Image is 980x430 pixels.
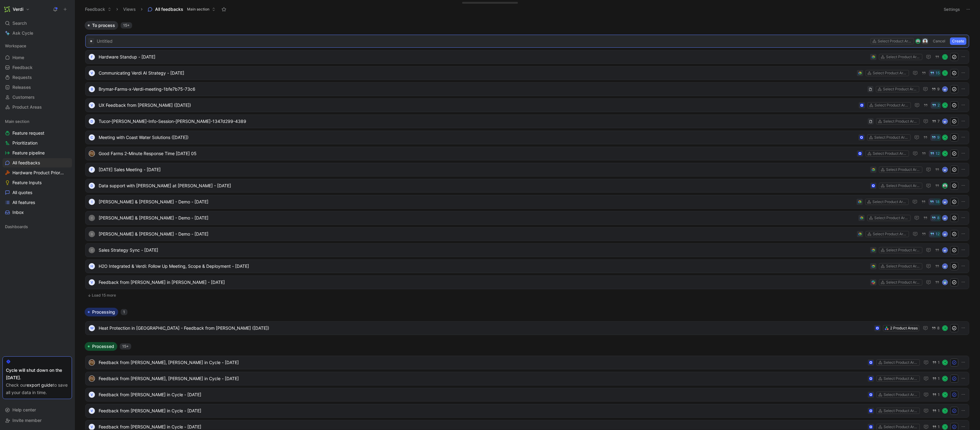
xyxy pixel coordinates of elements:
[99,391,865,398] span: Feedback from [PERSON_NAME] in Cycle - [DATE]
[89,86,95,92] div: B
[89,183,95,189] div: D
[2,158,72,167] a: All feedbacks
[943,87,947,91] img: avatar
[943,425,947,429] div: R
[5,224,28,230] span: Dashboards
[85,21,118,30] button: To process
[2,73,72,82] a: Requests
[884,408,918,414] div: Select Product Areas
[89,424,95,430] div: V
[938,409,940,413] span: 1
[886,247,921,253] div: Select Product Areas
[943,264,947,268] img: avatar
[943,200,947,204] img: avatar
[12,84,31,90] span: Releases
[943,151,947,156] div: R
[931,37,947,45] button: Cancel
[89,279,95,285] div: V
[99,214,856,222] span: [PERSON_NAME] & [PERSON_NAME] - Demo - [DATE]
[99,359,865,366] span: Feedback from [PERSON_NAME], [PERSON_NAME] in Cycle - [DATE]
[931,102,941,109] button: 2
[12,104,42,110] span: Product Areas
[85,82,969,96] a: BBrymar-Farms-x-Verdi-meeting-1bfe7b75-73c6Select Product Areas9avatar
[941,5,963,14] button: Settings
[2,198,72,207] a: All features
[89,231,95,237] div: B
[99,407,865,415] span: Feedback from [PERSON_NAME] in Cycle - [DATE]
[937,216,940,220] span: 8
[930,86,941,93] button: 9
[930,134,941,141] button: 9
[99,166,868,173] span: [DATE] Sales Meeting - [DATE]
[89,263,95,269] div: H
[6,381,69,396] div: Check our to save all your data in time.
[923,39,928,44] img: 6363254753493_b78bf5ab532a712e7d81_192.jpg
[938,103,940,107] span: 2
[884,376,918,382] div: Select Product Areas
[937,136,940,139] span: 9
[89,247,95,253] div: C
[12,54,24,61] span: Home
[943,184,947,188] img: avatar
[145,5,218,14] button: All feedbacksMain section
[99,69,854,77] span: Communicating Verdi AI Strategy - [DATE]
[12,94,35,100] span: Customers
[936,152,940,155] span: 12
[85,292,969,299] button: Load 15 more
[931,375,941,382] button: 1
[875,102,909,108] div: Select Product Areas
[2,178,72,187] a: Feature Inputs
[12,20,27,27] span: Search
[99,182,868,189] span: Data support with [PERSON_NAME] at [PERSON_NAME] - [DATE]
[943,232,947,236] img: avatar
[878,38,912,44] div: Select Product Areas
[2,416,72,425] div: Invite member
[873,231,907,237] div: Select Product Areas
[937,87,940,91] span: 9
[82,21,972,303] div: To process15+UntitledSelect Product AreasavatarCancelCreateLoad 15 more
[99,246,868,254] span: Sales Strategy Sync - [DATE]
[12,74,32,80] span: Requests
[2,19,72,28] div: Search
[99,230,854,238] span: [PERSON_NAME] & [PERSON_NAME] - Demo - [DATE]
[92,343,114,350] span: Processed
[890,325,918,331] div: 2 Product Areas
[85,179,969,193] a: DData support with [PERSON_NAME] at [PERSON_NAME] - [DATE]Select Product Areasavatar
[938,425,940,429] span: 1
[935,200,940,204] span: 18
[89,376,95,382] img: logo
[943,248,947,252] img: avatar
[930,215,941,221] button: 8
[2,63,72,72] a: Feedback
[929,198,941,205] button: 18
[943,103,947,107] div: R
[120,5,139,14] button: Views
[943,135,947,140] div: R
[85,163,969,176] a: F[DATE] Sales Meeting - [DATE]Select Product Areasavatar
[85,308,118,316] button: Processing
[99,53,868,61] span: Hardware Standup - [DATE]
[99,324,872,332] span: Heat Protection in [GEOGRAPHIC_DATA] - Feedback from [PERSON_NAME] ([DATE])
[12,150,45,156] span: Feature pipeline
[85,321,969,335] a: WHeat Protection in [GEOGRAPHIC_DATA] - Feedback from [PERSON_NAME] ([DATE])2 Product Areas8R
[12,130,44,136] span: Feature request
[916,39,920,43] img: avatar
[931,407,941,414] button: 1
[938,393,940,397] span: 1
[92,22,115,28] span: To process
[99,263,868,270] span: H2O Integrated & Verdi: Follow Up Meeting, Scope & Deployment - [DATE]
[85,276,969,289] a: VFeedback from [PERSON_NAME] in [PERSON_NAME] - [DATE]Select Product Areasavatar
[884,359,918,366] div: Select Product Areas
[12,209,24,215] span: Inbox
[85,98,969,112] a: VUX Feedback from [PERSON_NAME] ([DATE])Select Product Areas2R
[2,41,72,50] div: Workspace
[2,53,72,62] a: Home
[89,359,95,366] img: logo
[886,167,921,173] div: Select Product Areas
[99,118,865,125] span: Tucor-[PERSON_NAME]-Info-Session-[PERSON_NAME]-1347d299-4389
[85,195,969,209] a: I[PERSON_NAME] & [PERSON_NAME] - Demo - [DATE]Select Product Areas18avatar
[883,86,918,92] div: Select Product Areas
[2,405,72,415] div: Help center
[931,391,941,398] button: 1
[2,222,72,233] div: Dashboards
